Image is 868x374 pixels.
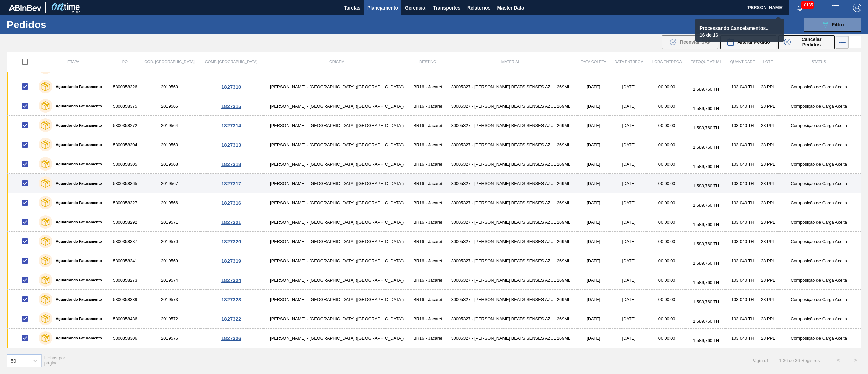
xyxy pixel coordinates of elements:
span: 10135 [801,1,814,9]
a: Aguardando Faturamento58003583752019565[PERSON_NAME] - [GEOGRAPHIC_DATA] ([GEOGRAPHIC_DATA])BR16 ... [7,96,861,116]
td: Composição de Carga Aceita [777,212,861,232]
td: 5800358375 [111,96,139,116]
td: 5800358326 [111,77,139,96]
span: Comp. [GEOGRAPHIC_DATA] [205,60,258,64]
td: Composição de Carga Aceita [777,96,861,116]
span: Quantidade [730,60,755,64]
td: BR16 - Jacareí [411,232,445,251]
div: 50 [11,358,16,363]
td: Composição de Carga Aceita [777,154,861,174]
td: 00:00:00 [647,116,686,135]
td: 103,040 TH [726,212,759,232]
td: 28 PPL [759,193,777,212]
td: [DATE] [577,212,610,232]
span: 1.589,760 TH [693,280,719,285]
td: 30005327 - [PERSON_NAME] BEATS SENSES AZUL 269ML [445,212,577,232]
td: 2019568 [139,154,200,174]
td: BR16 - Jacareí [411,174,445,193]
div: 1827318 [201,161,262,167]
span: Relatórios [467,4,490,12]
td: [PERSON_NAME] - [GEOGRAPHIC_DATA] ([GEOGRAPHIC_DATA]) [263,329,411,348]
td: 00:00:00 [647,290,686,309]
td: [DATE] [610,232,648,251]
button: Notificações [789,3,811,13]
td: 2019565 [139,96,200,116]
td: [PERSON_NAME] - [GEOGRAPHIC_DATA] ([GEOGRAPHIC_DATA]) [263,309,411,329]
button: Reenviar SAP [662,35,718,49]
label: Aguardando Faturamento [52,162,102,166]
div: Visão em Cards [849,36,861,49]
td: [PERSON_NAME] - [GEOGRAPHIC_DATA] ([GEOGRAPHIC_DATA]) [263,174,411,193]
span: Transportes [433,4,460,12]
td: [PERSON_NAME] - [GEOGRAPHIC_DATA] ([GEOGRAPHIC_DATA]) [263,270,411,290]
td: 103,040 TH [726,309,759,329]
td: 103,040 TH [726,329,759,348]
td: 30005327 - [PERSON_NAME] BEATS SENSES AZUL 269ML [445,116,577,135]
td: 5800358341 [111,251,139,270]
td: [DATE] [577,174,610,193]
td: 00:00:00 [647,174,686,193]
label: Aguardando Faturamento [52,104,102,108]
span: 1.589,760 TH [693,299,719,304]
td: [PERSON_NAME] - [GEOGRAPHIC_DATA] ([GEOGRAPHIC_DATA]) [263,193,411,212]
td: [DATE] [577,154,610,174]
button: Cancelar Pedidos [778,35,835,49]
a: Aguardando Faturamento58003583652019567[PERSON_NAME] - [GEOGRAPHIC_DATA] ([GEOGRAPHIC_DATA])BR16 ... [7,174,861,193]
a: Aguardando Faturamento58003582922019571[PERSON_NAME] - [GEOGRAPHIC_DATA] ([GEOGRAPHIC_DATA])BR16 ... [7,212,861,232]
td: 28 PPL [759,290,777,309]
td: 28 PPL [759,329,777,348]
label: Aguardando Faturamento [52,297,102,301]
td: BR16 - Jacareí [411,116,445,135]
td: [PERSON_NAME] - [GEOGRAPHIC_DATA] ([GEOGRAPHIC_DATA]) [263,232,411,251]
button: Filtro [804,18,861,32]
span: 1.589,760 TH [693,319,719,324]
td: 00:00:00 [647,96,686,116]
td: [DATE] [610,270,648,290]
td: 00:00:00 [647,135,686,154]
td: 5800358292 [111,212,139,232]
a: Aguardando Faturamento58003583892019573[PERSON_NAME] - [GEOGRAPHIC_DATA] ([GEOGRAPHIC_DATA])BR16 ... [7,290,861,309]
td: 2019574 [139,270,200,290]
td: 5800358387 [111,232,139,251]
td: Composição de Carga Aceita [777,116,861,135]
td: Composição de Carga Aceita [777,193,861,212]
span: Status [812,60,826,64]
span: 1.589,760 TH [693,183,719,188]
span: Material [501,60,520,64]
label: Aguardando Faturamento [52,317,102,321]
td: Composição de Carga Aceita [777,309,861,329]
span: Lote [763,60,773,64]
span: Data coleta [581,60,606,64]
td: [DATE] [610,116,648,135]
div: 1827321 [201,219,262,225]
td: 2019576 [139,329,200,348]
td: [DATE] [577,193,610,212]
td: 103,040 TH [726,251,759,270]
td: [PERSON_NAME] - [GEOGRAPHIC_DATA] ([GEOGRAPHIC_DATA]) [263,154,411,174]
span: Cód. [GEOGRAPHIC_DATA] [144,60,195,64]
td: 30005327 - [PERSON_NAME] BEATS SENSES AZUL 269ML [445,174,577,193]
td: 103,040 TH [726,270,759,290]
td: 00:00:00 [647,270,686,290]
td: 2019560 [139,77,200,96]
a: Aguardando Faturamento58003583412019569[PERSON_NAME] - [GEOGRAPHIC_DATA] ([GEOGRAPHIC_DATA])BR16 ... [7,251,861,270]
td: [DATE] [610,329,648,348]
td: [DATE] [610,193,648,212]
td: [DATE] [610,96,648,116]
td: 2019569 [139,251,200,270]
td: [PERSON_NAME] - [GEOGRAPHIC_DATA] ([GEOGRAPHIC_DATA]) [263,251,411,270]
td: [PERSON_NAME] - [GEOGRAPHIC_DATA] ([GEOGRAPHIC_DATA]) [263,96,411,116]
td: 5800358327 [111,193,139,212]
td: 28 PPL [759,135,777,154]
button: > [847,352,864,369]
img: Logout [853,4,861,12]
div: 1827310 [201,84,262,90]
div: Alterar Pedido [720,35,776,49]
a: Aguardando Faturamento58003584362019572[PERSON_NAME] - [GEOGRAPHIC_DATA] ([GEOGRAPHIC_DATA])BR16 ... [7,309,861,329]
td: 30005327 - [PERSON_NAME] BEATS SENSES AZUL 269ML [445,290,577,309]
td: 28 PPL [759,116,777,135]
td: 2019564 [139,116,200,135]
td: Composição de Carga Aceita [777,135,861,154]
span: 1.589,760 TH [693,203,719,208]
p: Processando Cancelamentos... [699,25,771,31]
